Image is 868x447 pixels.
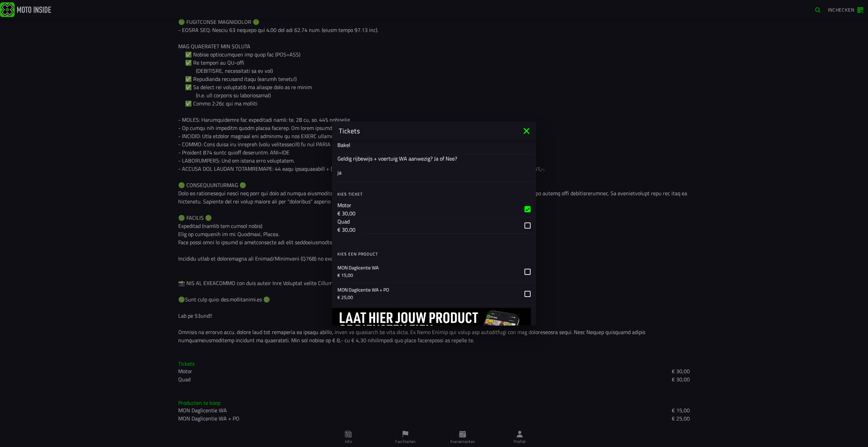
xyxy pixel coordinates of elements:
[337,168,531,177] input: Voer iets in
[337,286,519,293] p: MON Daglicentie WA + PO
[337,251,378,257] ion-text: Kies een product
[337,226,355,234] p: € 30,00
[337,191,536,197] ion-label: Kies ticket
[332,126,521,136] ion-title: Tickets
[337,272,519,279] p: € 15,00
[337,294,519,301] p: € 25,00
[337,127,531,154] ion-input: Woonplaats
[337,154,531,182] ion-input: Geldig rijbewijs + voertuig WA aanwezig? Ja of Nee?
[337,217,355,226] p: Quad
[332,308,531,345] img: 0moMHOOY3raU3U3gHW5KpNDKZy0idSAADlCDDHtX.jpg
[337,264,519,271] p: MON Daglicentie WA
[337,201,355,209] p: Motor
[337,141,531,149] input: Voer iets in
[337,209,355,217] p: € 30,00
